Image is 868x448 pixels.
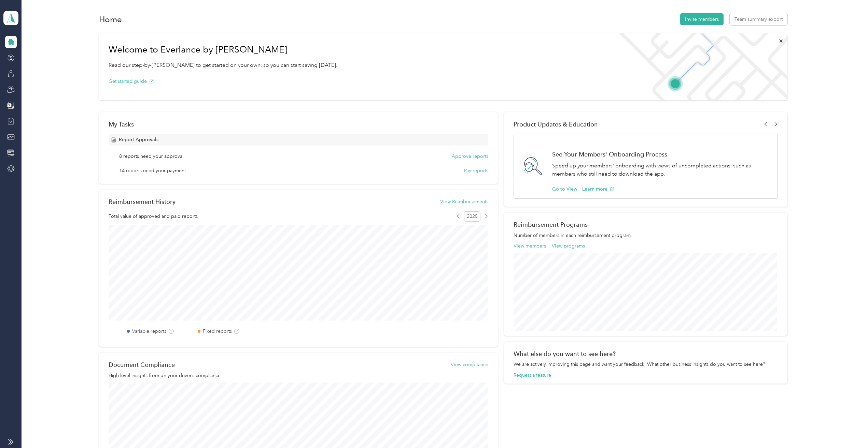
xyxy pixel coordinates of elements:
[109,372,489,379] p: High level insights from on your driver’s compliance.
[109,121,489,128] div: My Tasks
[119,153,183,160] span: 8 reports need your approval
[514,232,778,239] p: Number of members in each reimbursement program.
[514,361,778,368] div: We are actively improving this page and want your feedback. What other business insights do you w...
[552,185,577,193] button: Go to View
[464,167,488,174] button: Pay reports
[109,198,176,205] h2: Reimbursement History
[552,242,585,250] button: View programs
[552,151,770,158] h1: See Your Members' Onboarding Process
[552,162,770,178] p: Speed up your members' onboarding with views of uncompleted actions, such as members who still ne...
[109,361,175,368] h2: Document Compliance
[514,242,546,250] button: View members
[582,185,615,193] button: Learn more
[612,33,787,100] img: Welcome to everlance
[680,13,724,25] button: Invite members
[452,153,488,160] button: Approve reports
[514,121,598,128] span: Product Updates & Education
[119,136,158,143] span: Report Approvals
[440,198,488,205] button: View Reimbursements
[464,211,480,222] span: 2025
[132,328,166,335] label: Variable reports
[109,44,337,55] h1: Welcome to Everlance by [PERSON_NAME]
[730,13,787,25] button: Team summary export
[514,221,778,228] h2: Reimbursement Programs
[514,372,551,379] button: Request a feature
[451,361,488,368] button: View compliance
[109,213,198,220] span: Total value of approved and paid reports
[203,328,232,335] label: Fixed reports
[109,61,337,70] p: Read our step-by-[PERSON_NAME] to get started on your own, so you can start saving [DATE].
[830,410,868,448] iframe: Everlance-gr Chat Button Frame
[109,78,154,85] button: Get started guide
[119,167,186,174] span: 14 reports need your payment
[99,16,122,23] h1: Home
[514,350,778,357] div: What else do you want to see here?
